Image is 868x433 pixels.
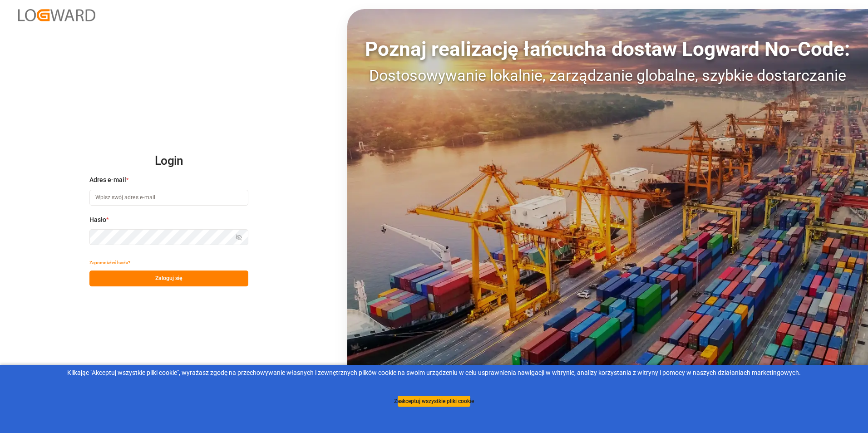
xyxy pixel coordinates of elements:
[347,34,868,64] div: Poznaj realizację łańcucha dostaw Logward No-Code:
[347,64,868,87] div: Dostosowywanie lokalnie, zarządzanie globalne, szybkie dostarczanie
[398,396,470,407] button: Zaakceptuj wszystkie pliki cookie
[18,9,95,21] img: Logward_new_orange.png
[89,255,130,271] button: Zapomniałeś hasła?
[89,190,248,206] input: Wpisz swój adres e-mail
[67,369,801,376] font: Klikając "Akceptuj wszystkie pliki cookie", wyrażasz zgodę na przechowywanie własnych i zewnętrzn...
[89,215,106,225] span: Hasło
[89,271,248,286] button: Zaloguj się
[89,147,248,176] h2: Login
[89,175,126,185] span: Adres e-mail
